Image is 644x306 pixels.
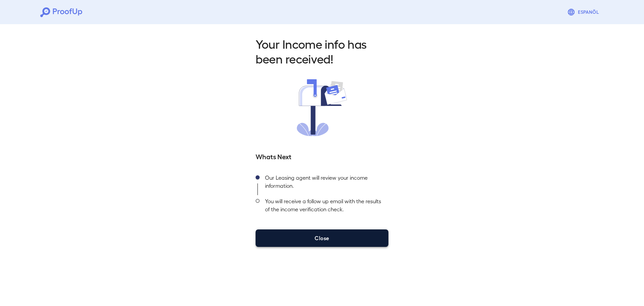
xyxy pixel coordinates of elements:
h2: Your Income info has been received! [256,36,388,66]
h5: Whats Next [256,151,388,161]
button: Espanõl [565,5,604,19]
div: Our Leasing agent will review your income information. [260,172,388,195]
button: Close [256,229,388,247]
img: received.svg [297,79,347,136]
div: You will receive a follow up email with the results of the income verification check. [260,195,388,219]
